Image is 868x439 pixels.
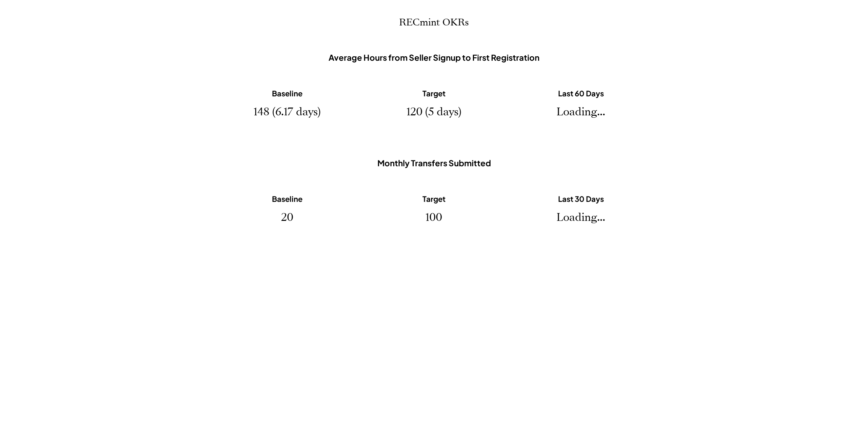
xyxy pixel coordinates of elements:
h2: 100 [426,211,442,224]
h3: Last 60 Days [558,89,604,98]
h3: Target [422,194,446,204]
h3: Baseline [272,194,302,204]
h2: 148 (6.17 days) [254,105,321,118]
h2: Loading... [556,211,605,224]
h2: RECmint OKRs [399,17,469,28]
h3: Target [422,89,446,98]
h3: Average Hours from Seller Signup to First Registration [329,52,539,63]
h2: 20 [281,211,293,224]
h3: Last 30 Days [558,194,604,204]
h3: Baseline [272,89,302,98]
h2: 120 (5 days) [407,105,461,118]
h2: Loading... [556,105,605,118]
h3: Monthly Transfers Submitted [377,158,491,168]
